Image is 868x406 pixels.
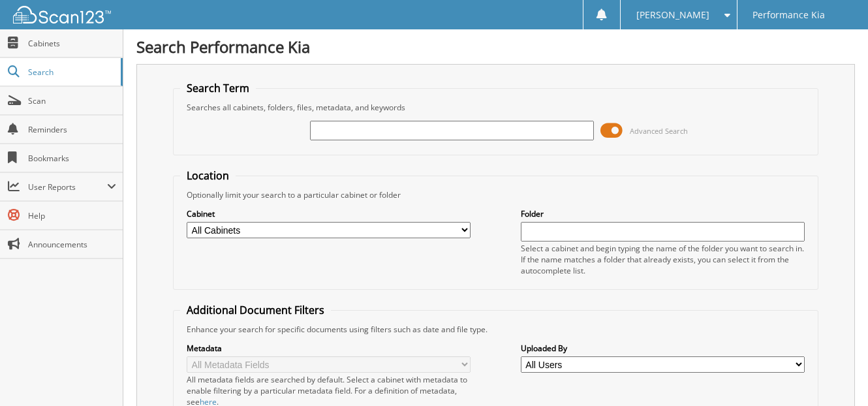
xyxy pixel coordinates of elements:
span: Reminders [28,124,116,135]
div: Optionally limit your search to a particular cabinet or folder [180,189,811,200]
label: Cabinet [187,208,471,219]
span: Advanced Search [630,126,688,136]
span: Performance Kia [752,11,825,19]
span: Scan [28,95,116,106]
div: Enhance your search for specific documents using filters such as date and file type. [180,324,811,335]
legend: Search Term [180,81,256,95]
label: Uploaded By [521,343,805,354]
span: [PERSON_NAME] [636,11,709,19]
label: Folder [521,208,805,219]
h1: Search Performance Kia [136,36,855,57]
legend: Additional Document Filters [180,303,331,317]
span: Announcements [28,239,116,250]
span: Cabinets [28,38,116,49]
span: User Reports [28,181,107,193]
span: Bookmarks [28,153,116,164]
label: Metadata [187,343,471,354]
div: Select a cabinet and begin typing the name of the folder you want to search in. If the name match... [521,243,805,276]
div: Searches all cabinets, folders, files, metadata, and keywords [180,102,811,113]
img: scan123-logo-white.svg [13,6,111,23]
span: Help [28,210,116,221]
legend: Location [180,168,236,183]
span: Search [28,67,114,78]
